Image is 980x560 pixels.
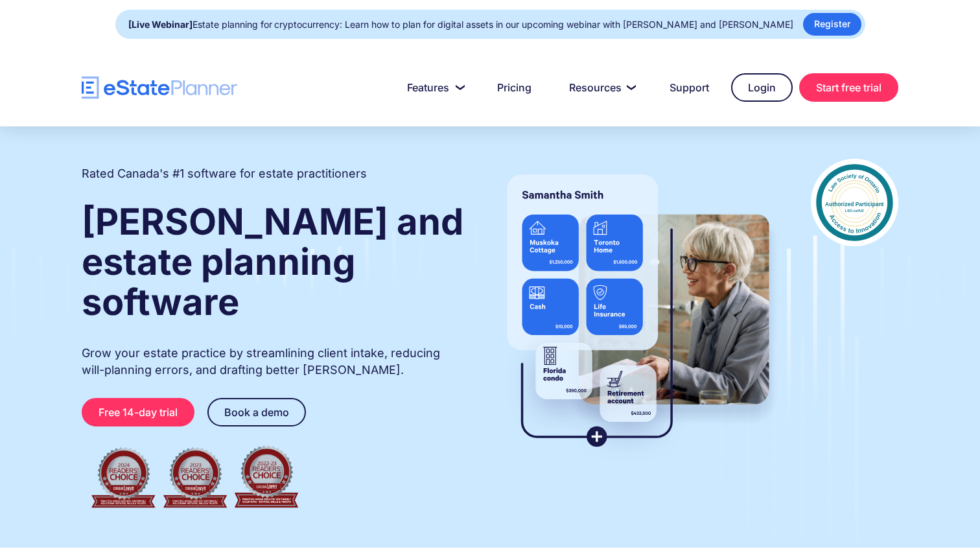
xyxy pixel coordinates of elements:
[128,19,192,30] strong: [Live Webinar]
[799,73,898,102] a: Start free trial
[554,75,647,100] a: Resources
[207,398,306,426] a: Book a demo
[731,73,793,102] a: Login
[82,76,237,99] a: home
[82,165,367,182] h2: Rated Canada's #1 software for estate practitioners
[128,16,793,34] div: Estate planning for cryptocurrency: Learn how to plan for digital assets in our upcoming webinar ...
[391,75,475,100] a: Features
[654,75,725,100] a: Support
[82,398,194,426] a: Free 14-day trial
[82,200,463,324] strong: [PERSON_NAME] and estate planning software
[491,159,785,463] img: estate planner showing wills to their clients, using eState Planner, a leading estate planning so...
[482,75,547,100] a: Pricing
[82,345,465,379] p: Grow your estate practice by streamlining client intake, reducing will-planning errors, and draft...
[803,13,861,36] a: Register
